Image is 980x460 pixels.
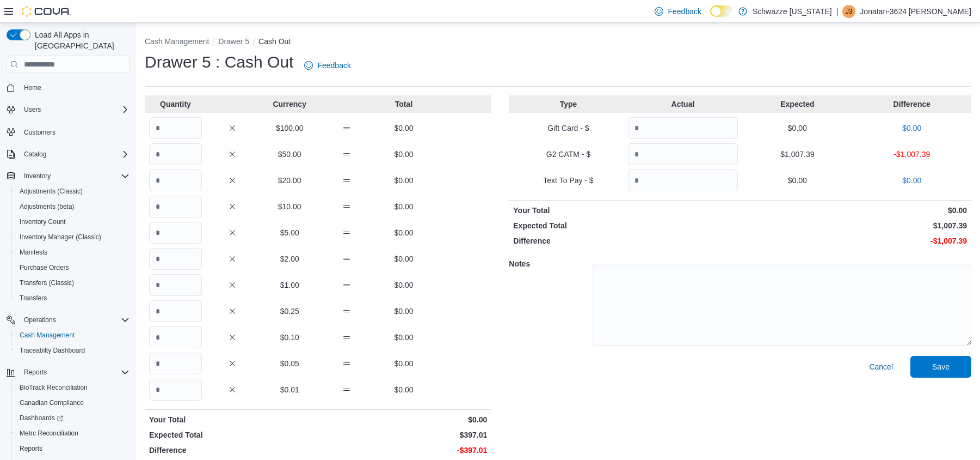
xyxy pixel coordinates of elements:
input: Quantity [149,248,202,270]
span: Load All Apps in [GEOGRAPHIC_DATA] [30,29,130,51]
p: Expected [742,99,852,110]
button: Inventory Count [11,214,134,229]
input: Quantity [149,353,202,374]
p: $20.00 [263,175,316,186]
span: Operations [24,316,56,324]
button: Traceabilty Dashboard [11,343,134,358]
span: Cash Management [15,329,130,342]
p: Difference [857,99,967,110]
a: Home [20,81,46,94]
span: BioTrack Reconciliation [20,383,88,392]
span: Adjustments (Classic) [15,185,130,198]
span: Dashboards [20,414,63,422]
p: Gift Card - $ [513,123,623,134]
span: Feedback [317,60,350,71]
p: Schwazze [US_STATE] [753,5,832,18]
h5: Notes [509,253,590,275]
a: Adjustments (beta) [15,200,79,213]
span: Reports [15,442,130,455]
p: -$1,007.39 [742,235,967,246]
button: Users [20,103,45,116]
span: Adjustments (Classic) [20,187,83,196]
input: Quantity [149,196,202,217]
button: Operations [2,312,134,328]
p: $0.10 [263,332,316,343]
input: Quantity [149,143,202,165]
button: Transfers (Classic) [11,275,134,290]
p: $0.25 [263,306,316,317]
a: Dashboards [15,411,67,425]
input: Dark Mode [710,5,733,17]
span: Traceabilty Dashboard [20,346,85,355]
span: Purchase Orders [15,261,130,274]
a: Customers [20,126,60,139]
p: $1,007.39 [742,220,967,231]
p: Difference [149,445,316,456]
span: Canadian Compliance [15,396,130,409]
a: Transfers (Classic) [15,276,78,289]
p: $0.00 [378,280,430,290]
p: $2.00 [263,253,316,264]
p: Text To Pay - $ [513,175,623,186]
p: Type [513,99,623,110]
span: Reports [24,368,47,377]
span: Inventory Count [20,217,66,226]
input: Quantity [149,274,202,296]
span: Catalog [24,150,46,159]
a: Inventory Count [15,215,70,228]
button: Catalog [20,148,51,161]
div: Jonatan-3624 Vega [842,5,855,18]
p: -$1,007.39 [857,149,967,160]
button: Users [2,102,134,117]
input: Quantity [149,170,202,191]
button: Inventory Manager (Classic) [11,229,134,245]
span: Customers [24,128,56,137]
span: Users [20,103,130,116]
p: $0.05 [263,358,316,369]
button: Transfers [11,290,134,306]
span: Adjustments (beta) [20,202,75,211]
button: Save [910,356,971,378]
span: Inventory [20,170,130,183]
a: Feedback [650,1,705,22]
button: Inventory [2,168,134,184]
p: $0.00 [857,175,967,186]
button: BioTrack Reconciliation [11,380,134,395]
button: Home [2,80,134,95]
button: Metrc Reconciliation [11,426,134,441]
span: BioTrack Reconciliation [15,381,130,394]
button: Drawer 5 [218,37,249,46]
span: Cash Management [20,331,75,340]
span: Inventory Count [15,215,130,228]
p: $1.00 [263,280,316,290]
p: Actual [628,99,738,110]
span: Customers [20,125,130,138]
p: -$397.01 [320,445,488,456]
span: Operations [20,313,130,326]
button: Canadian Compliance [11,395,134,410]
p: $100.00 [263,123,316,134]
a: Reports [15,442,47,455]
input: Quantity [628,117,738,139]
p: $397.01 [320,429,488,440]
p: $0.00 [857,123,967,134]
p: $0.00 [742,175,852,186]
span: J3 [846,5,853,18]
p: $0.00 [320,414,488,425]
p: $0.00 [378,384,430,395]
input: Quantity [149,300,202,322]
p: Currency [263,99,316,110]
p: $0.00 [378,175,430,186]
button: Customers [2,124,134,140]
p: Expected Total [149,429,316,440]
span: Cancel [869,361,893,372]
span: Transfers [15,292,130,305]
button: Catalog [2,147,134,162]
button: Reports [11,441,134,456]
button: Inventory [20,170,55,183]
a: Manifests [15,246,52,259]
a: BioTrack Reconciliation [15,381,92,394]
span: Dark Mode [710,17,711,17]
p: Jonatan-3624 [PERSON_NAME] [860,5,971,18]
span: Purchase Orders [20,263,69,272]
